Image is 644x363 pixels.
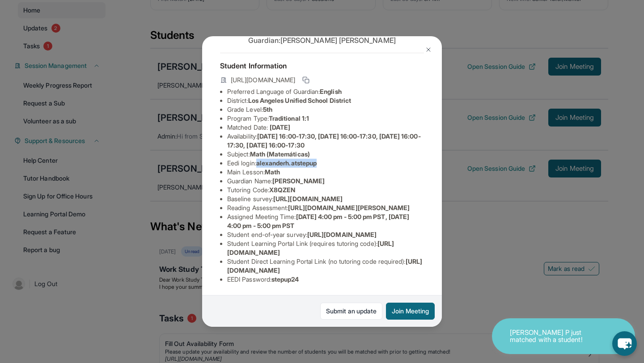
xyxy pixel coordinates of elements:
[227,114,424,123] li: Program Type:
[288,204,410,211] span: [URL][DOMAIN_NAME][PERSON_NAME]
[231,76,295,84] span: [URL][DOMAIN_NAME]
[307,231,377,238] span: [URL][DOMAIN_NAME]
[220,35,424,46] p: Guardian: [PERSON_NAME] [PERSON_NAME]
[269,186,295,194] span: X8QZEN
[271,275,299,283] span: stepup24
[265,168,280,176] span: Math
[227,96,424,105] li: District:
[227,203,424,212] li: Reading Assessment :
[269,114,309,122] span: Traditional 1:1
[272,177,325,185] span: [PERSON_NAME]
[270,123,290,131] span: [DATE]
[320,88,342,95] span: English
[227,275,424,284] li: EEDI Password :
[248,97,351,104] span: Los Angeles Unified School District
[250,150,310,158] span: Math (Matemáticas)
[256,159,317,167] span: alexanderh.atstepup
[227,132,421,149] span: [DATE] 16:00-17:30, [DATE] 16:00-17:30, [DATE] 16:00-17:30, [DATE] 16:00-17:30
[227,186,424,194] li: Tutoring Code :
[227,105,424,114] li: Grade Level:
[227,230,424,239] li: Student end-of-year survey :
[227,194,424,203] li: Baseline survey :
[227,212,424,230] li: Assigned Meeting Time :
[227,123,424,132] li: Matched Date:
[612,331,637,356] button: chat-button
[227,150,424,159] li: Subject :
[227,257,424,275] li: Student Direct Learning Portal Link (no tutoring code required) :
[227,239,424,257] li: Student Learning Portal Link (requires tutoring code) :
[386,303,435,320] button: Join Meeting
[227,132,424,150] li: Availability:
[227,168,424,177] li: Main Lesson :
[510,329,599,344] p: [PERSON_NAME] P just matched with a student!
[220,60,424,71] h4: Student Information
[301,75,311,85] button: Copy link
[273,195,343,203] span: [URL][DOMAIN_NAME]
[227,87,424,96] li: Preferred Language of Guardian:
[263,106,272,113] span: 5th
[227,177,424,186] li: Guardian Name :
[227,159,424,168] li: Eedi login :
[425,46,432,53] img: Close Icon
[320,303,382,320] a: Submit an update
[227,213,409,229] span: [DATE] 4:00 pm - 5:00 pm PST, [DATE] 4:00 pm - 5:00 pm PST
